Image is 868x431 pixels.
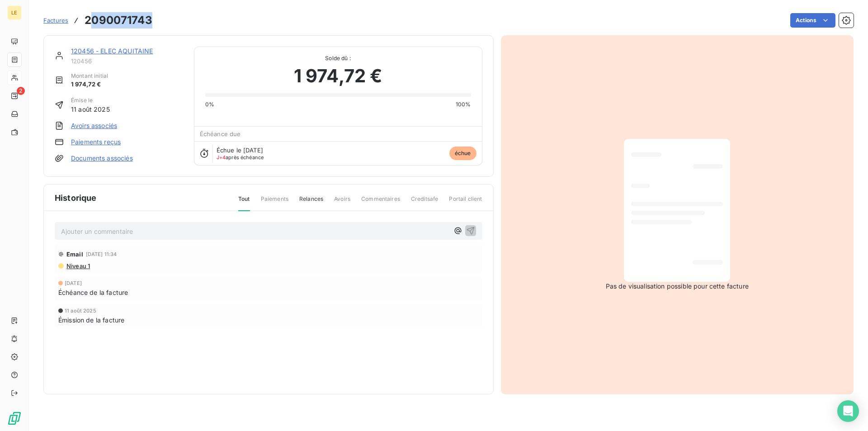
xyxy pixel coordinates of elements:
[71,96,110,104] span: Émise le
[71,80,108,89] span: 1 974,72 €
[58,315,124,325] span: Émission de la facture
[606,282,749,291] span: Pas de visualisation possible pour cette facture
[71,57,183,65] span: 120456
[205,100,214,109] span: 0%
[217,147,263,154] span: Échue le [DATE]
[7,411,22,426] img: Logo LeanPay
[200,130,241,137] span: Échéance due
[205,54,471,62] span: Solde dû :
[261,195,288,210] span: Paiements
[71,137,121,147] a: Paiements reçus
[43,16,68,25] a: Factures
[85,12,152,28] h3: 2090071743
[71,47,153,55] a: 120456 - ELEC AQUITAINE
[299,195,323,210] span: Relances
[449,195,482,210] span: Portail client
[65,280,82,286] span: [DATE]
[238,195,250,211] span: Tout
[66,262,90,270] span: Niveau 1
[837,400,859,422] div: Open Intercom Messenger
[66,251,83,258] span: Email
[217,154,226,161] span: J+4
[71,121,117,130] a: Avoirs associés
[217,155,264,160] span: après échéance
[71,104,110,114] span: 11 août 2025
[17,87,25,95] span: 2
[456,100,471,109] span: 100%
[55,192,97,204] span: Historique
[449,147,476,160] span: échue
[71,154,133,163] a: Documents associés
[7,5,22,20] div: LE
[58,288,128,297] span: Échéance de la facture
[411,195,439,210] span: Creditsafe
[86,251,117,257] span: [DATE] 11:34
[65,308,96,313] span: 11 août 2025
[43,17,68,24] span: Factures
[361,195,400,210] span: Commentaires
[790,13,835,28] button: Actions
[71,72,108,80] span: Montant initial
[294,62,382,90] span: 1 974,72 €
[334,195,350,210] span: Avoirs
